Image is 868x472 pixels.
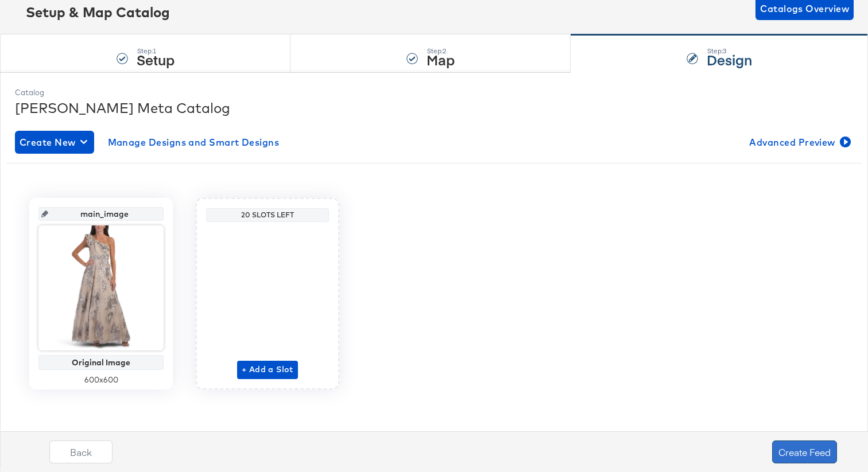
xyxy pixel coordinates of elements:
[20,134,90,150] span: Create New
[209,210,326,220] div: 20 Slots Left
[15,98,853,118] div: [PERSON_NAME] Meta Catalog
[707,47,752,55] div: Step: 3
[38,375,164,385] div: 600 x 600
[103,131,284,154] button: Manage Designs and Smart Designs
[15,131,94,154] button: Create New
[707,50,752,69] strong: Design
[26,2,170,22] div: Setup & Map Catalog
[41,358,161,367] div: Original Image
[49,440,113,463] button: Back
[427,47,455,55] div: Step: 2
[772,440,837,463] button: Create Feed
[108,134,280,150] span: Manage Designs and Smart Designs
[749,134,848,150] span: Advanced Preview
[242,362,293,377] span: + Add a Slot
[137,47,175,55] div: Step: 1
[15,87,853,98] div: Catalog
[760,1,849,17] span: Catalogs Overview
[745,131,853,154] button: Advanced Preview
[237,361,298,379] button: + Add a Slot
[427,50,455,69] strong: Map
[137,50,175,69] strong: Setup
